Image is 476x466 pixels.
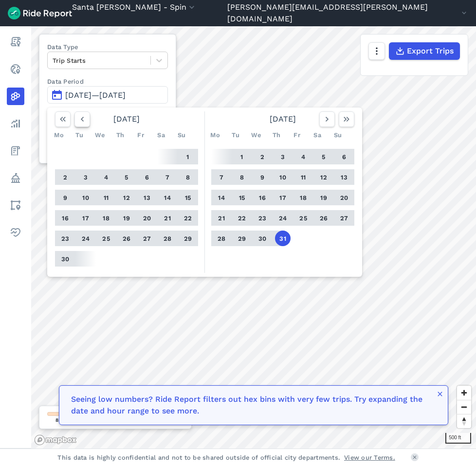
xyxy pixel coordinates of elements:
[160,210,175,226] button: 21
[234,169,250,185] button: 8
[336,210,352,226] button: 27
[180,169,196,185] button: 8
[119,190,134,205] button: 12
[457,414,471,428] button: Reset bearing to north
[34,434,77,446] a: Mapbox logo
[112,127,128,143] div: Th
[316,149,331,164] button: 5
[47,77,168,86] label: Data Period
[180,210,196,226] button: 22
[119,169,134,185] button: 5
[445,433,471,444] div: 500 ft
[98,190,114,205] button: 11
[92,127,108,143] div: We
[316,169,331,185] button: 12
[7,88,24,105] a: Heatmaps
[160,190,175,205] button: 14
[255,210,270,226] button: 23
[98,210,114,226] button: 18
[7,224,24,241] a: Health
[31,26,476,448] canvas: Map
[295,210,311,226] button: 25
[7,142,24,160] a: Fees
[310,127,325,143] div: Sa
[255,231,270,246] button: 30
[7,60,24,78] a: Realtime
[275,169,291,185] button: 10
[275,210,291,226] button: 24
[457,386,471,400] button: Zoom in
[51,111,202,127] div: [DATE]
[234,149,250,164] button: 1
[227,1,468,25] button: [PERSON_NAME][EMAIL_ADDRESS][PERSON_NAME][DOMAIN_NAME]
[139,210,155,226] button: 20
[65,90,126,100] span: [DATE]—[DATE]
[295,169,311,185] button: 11
[228,127,243,143] div: Tu
[275,149,291,164] button: 3
[255,190,270,205] button: 16
[207,127,223,143] div: Mo
[336,190,352,205] button: 20
[295,149,311,164] button: 4
[57,231,73,246] button: 23
[57,169,73,185] button: 2
[160,231,175,246] button: 28
[336,169,352,185] button: 13
[214,169,229,185] button: 7
[174,127,189,143] div: Su
[78,190,93,205] button: 10
[7,169,24,187] a: Policy
[214,210,229,226] button: 21
[47,42,168,52] label: Data Type
[72,127,87,143] div: Tu
[180,190,196,205] button: 15
[7,33,24,51] a: Report
[207,111,358,127] div: [DATE]
[180,149,196,164] button: 1
[234,190,250,205] button: 15
[344,453,395,462] a: View our Terms.
[214,231,229,246] button: 28
[255,149,270,164] button: 2
[139,190,155,205] button: 13
[8,7,72,19] img: Ride Report
[275,231,291,246] button: 31
[269,127,284,143] div: Th
[78,210,93,226] button: 17
[133,127,148,143] div: Fr
[7,115,24,132] a: Analyze
[98,169,114,185] button: 4
[119,231,134,246] button: 26
[139,231,155,246] button: 27
[180,231,196,246] button: 29
[153,127,169,143] div: Sa
[234,231,250,246] button: 29
[98,231,114,246] button: 25
[78,169,93,185] button: 3
[72,1,197,13] button: Santa [PERSON_NAME] - Spin
[407,45,454,57] span: Export Trips
[248,127,264,143] div: We
[214,190,229,205] button: 14
[119,210,134,226] button: 19
[275,190,291,205] button: 17
[139,169,155,185] button: 6
[295,190,311,205] button: 18
[316,210,331,226] button: 26
[57,210,73,226] button: 16
[51,127,67,143] div: Mo
[160,169,175,185] button: 7
[57,251,73,267] button: 30
[47,86,168,104] button: [DATE]—[DATE]
[78,231,93,246] button: 24
[7,197,24,214] a: Areas
[389,42,460,60] button: Export Trips
[316,190,331,205] button: 19
[336,149,352,164] button: 6
[255,169,270,185] button: 9
[330,127,346,143] div: Su
[289,127,305,143] div: Fr
[234,210,250,226] button: 22
[57,190,73,205] button: 9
